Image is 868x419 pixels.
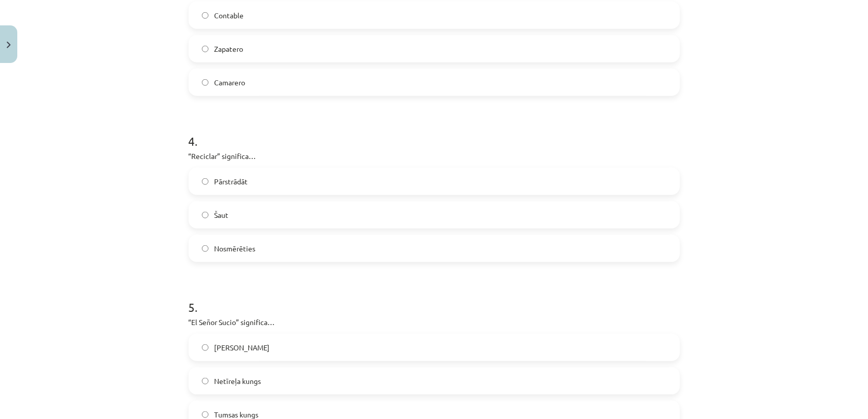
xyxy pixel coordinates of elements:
[215,44,244,54] span: Zapatero
[7,42,11,48] img: icon-close-lesson-0947bae3869378f0d4975bcd49f059093ad1ed9edebbc8119c70593378902aed.svg
[189,116,680,148] h1: 4 .
[215,77,246,88] span: Camarero
[202,344,208,351] input: [PERSON_NAME]
[202,79,208,86] input: Camarero
[215,376,261,386] span: Netīreļa kungs
[202,411,208,418] input: Tumsas kungs
[202,178,208,185] input: Pārstrādāt
[215,210,229,220] span: Šaut
[202,12,208,19] input: Contable
[202,378,208,384] input: Netīreļa kungs
[189,151,680,162] p: “Reciclar” significa…
[215,243,256,254] span: Nosmērēties
[202,46,208,52] input: Zapatero
[215,342,270,353] span: [PERSON_NAME]
[189,317,680,328] p: “El Señor Sucio” significa…
[202,245,208,252] input: Nosmērēties
[202,212,208,218] input: Šaut
[215,10,244,21] span: Contable
[189,282,680,314] h1: 5 .
[215,176,248,187] span: Pārstrādāt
